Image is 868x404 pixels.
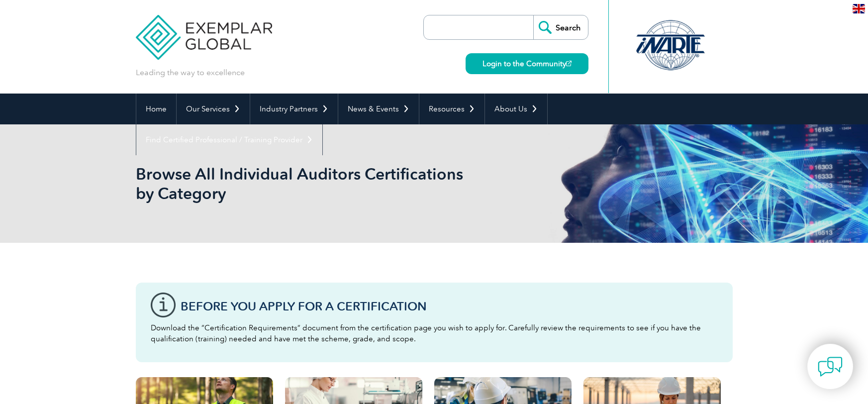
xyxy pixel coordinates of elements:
h3: Before You Apply For a Certification [181,300,718,312]
a: News & Events [338,94,419,124]
h1: Browse All Individual Auditors Certifications by Category [136,164,518,203]
img: en [853,4,865,13]
a: Resources [419,94,484,124]
p: Download the “Certification Requirements” document from the certification page you wish to apply ... [151,322,718,344]
a: About Us [485,94,547,124]
a: Find Certified Professional / Training Provider [136,124,322,155]
a: Home [136,94,176,124]
a: Login to the Community [466,53,588,74]
img: contact-chat.png [818,354,843,379]
a: Industry Partners [250,94,338,124]
img: open_square.png [566,61,572,66]
input: Search [533,15,588,39]
a: Our Services [177,94,250,124]
p: Leading the way to excellence [136,67,245,78]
